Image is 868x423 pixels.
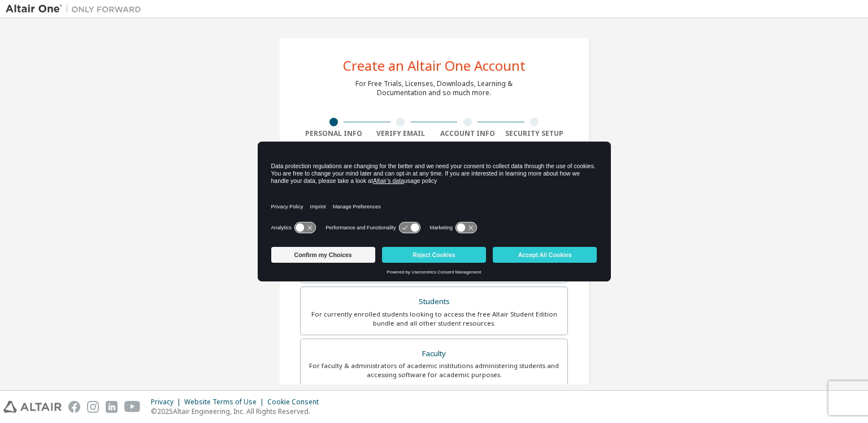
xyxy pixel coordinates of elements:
[267,398,325,407] div: Cookie Consent
[307,310,561,328] div: For currently enrolled students looking to access the free Altair Student Edition bundle and all ...
[6,3,147,15] img: Altair One
[355,79,513,97] div: For Free Trials, Licenses, Downloads, Learning & Documentation and so much more.
[3,401,62,413] img: altair_logo.svg
[501,129,568,138] div: Security Setup
[307,346,561,362] div: Faculty
[124,401,141,413] img: youtube.svg
[151,398,184,407] div: Privacy
[307,294,561,310] div: Students
[434,129,501,138] div: Account Info
[300,129,367,138] div: Personal Info
[106,401,118,413] img: linkedin.svg
[367,129,435,138] div: Verify Email
[307,361,561,379] div: For faculty & administrators of academic institutions administering students and accessing softwa...
[68,401,80,413] img: facebook.svg
[184,398,267,407] div: Website Terms of Use
[87,401,99,413] img: instagram.svg
[151,407,325,416] p: © 2025 Altair Engineering, Inc. All Rights Reserved.
[343,59,526,72] div: Create an Altair One Account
